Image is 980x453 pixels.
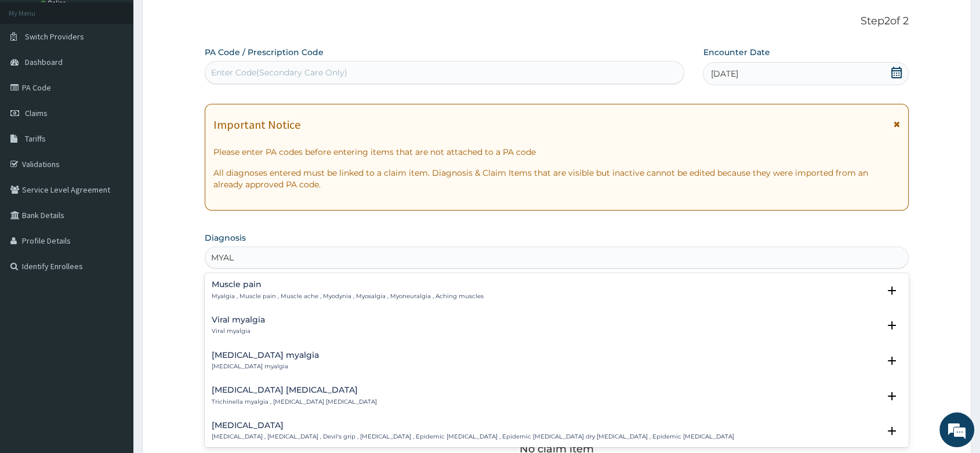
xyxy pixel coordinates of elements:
[710,68,738,79] span: [DATE]
[205,15,909,28] p: Step 2 of 2
[67,146,160,263] span: We're online!
[212,363,319,371] p: [MEDICAL_DATA] myalgia
[885,284,899,298] i: open select status
[212,421,734,430] h4: [MEDICAL_DATA]
[212,280,484,289] h4: Muscle pain
[703,46,770,58] label: Encounter Date
[212,292,484,300] p: Myalgia , Muscle pain , Muscle ache , Myodynia , Myosalgia , Myoneuralgia , Aching muscles
[885,318,899,332] i: open select status
[25,108,48,118] span: Claims
[212,386,377,394] h4: [MEDICAL_DATA] [MEDICAL_DATA]
[60,65,195,80] div: Chat with us now
[885,424,899,438] i: open select status
[205,46,324,58] label: PA Code / Prescription Code
[213,146,900,158] p: Please enter PA codes before entering items that are not attached to a PA code
[212,316,265,324] h4: Viral myalgia
[213,167,900,190] p: All diagnoses entered must be linked to a claim item. Diagnosis & Claim Items that are visible bu...
[190,6,218,34] div: Minimize live chat window
[885,354,899,368] i: open select status
[205,232,246,244] label: Diagnosis
[25,57,63,67] span: Dashboard
[25,31,84,42] span: Switch Providers
[212,327,265,335] p: Viral myalgia
[21,58,47,87] img: d_794563401_company_1708531726252_794563401
[213,118,300,131] h1: Important Notice
[6,317,221,357] textarea: Type your message and hit 'Enter'
[211,67,347,78] div: Enter Code(Secondary Care Only)
[212,398,377,406] p: Trichinella myalgia , [MEDICAL_DATA] [MEDICAL_DATA]
[885,389,899,403] i: open select status
[212,351,319,360] h4: [MEDICAL_DATA] myalgia
[25,133,46,144] span: Tariffs
[212,433,734,441] p: [MEDICAL_DATA] , [MEDICAL_DATA] , Devil's grip , [MEDICAL_DATA] , Epidemic [MEDICAL_DATA] , Epide...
